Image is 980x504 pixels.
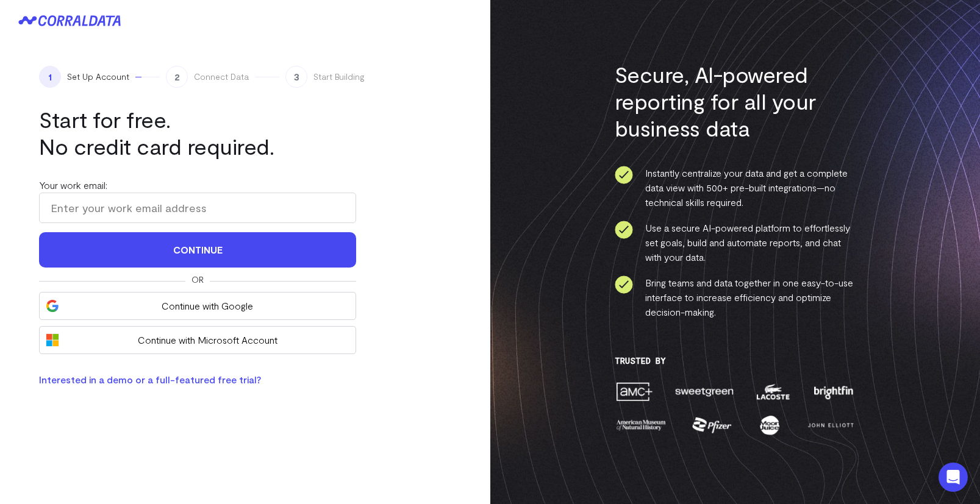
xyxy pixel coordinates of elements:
h1: Start for free. No credit card required. [39,106,356,160]
a: Interested in a demo or a full-featured free trial? [39,374,261,385]
li: Bring teams and data together in one easy-to-use interface to increase efficiency and optimize de... [615,275,856,319]
input: Enter your work email address [39,193,356,223]
div: Open Intercom Messenger [939,463,968,492]
span: Continue with Google [65,299,349,313]
label: Your work email: [39,179,107,191]
span: 3 [285,66,307,88]
h3: Secure, AI-powered reporting for all your business data [615,61,856,141]
span: 1 [39,66,61,88]
span: Start Building [313,71,365,83]
li: Use a secure AI-powered platform to effortlessly set goals, build and automate reports, and chat ... [615,221,856,264]
h3: Trusted By [615,356,856,366]
li: Instantly centralize your data and get a complete data view with 500+ pre-built integrations—no t... [615,166,856,210]
span: Connect Data [194,71,249,83]
span: Set Up Account [67,71,129,83]
span: 2 [166,66,188,88]
button: Continue with Google [39,292,356,320]
button: Continue with Microsoft Account [39,326,356,354]
span: Or [191,274,204,286]
button: Continue [39,232,356,268]
span: Continue with Microsoft Account [65,333,349,347]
